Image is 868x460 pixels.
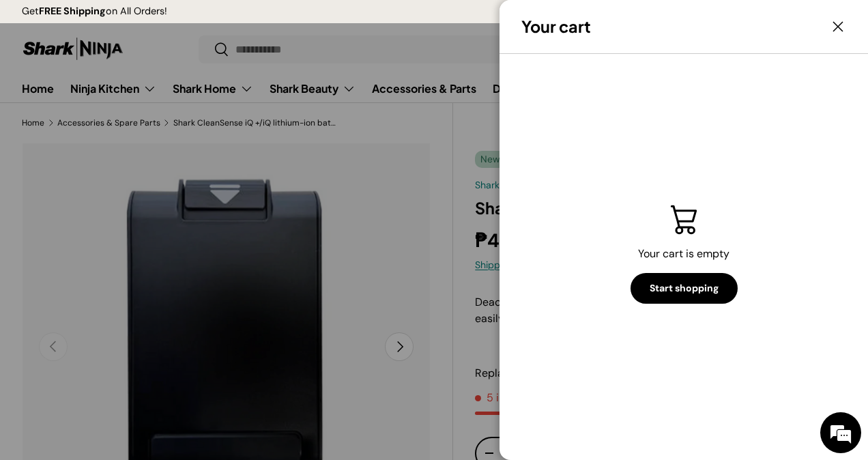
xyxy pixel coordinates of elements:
span: We're online! [79,141,188,279]
div: Minimize live chat window [224,7,257,40]
div: Chat with us now [71,76,229,94]
textarea: Type your message and hit 'Enter' [7,311,260,359]
p: Your cart is empty [638,246,729,262]
strong: FREE Shipping [39,5,106,17]
p: Get on All Orders! [22,4,167,19]
h2: Your cart [521,16,591,37]
a: Start shopping [631,273,738,304]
